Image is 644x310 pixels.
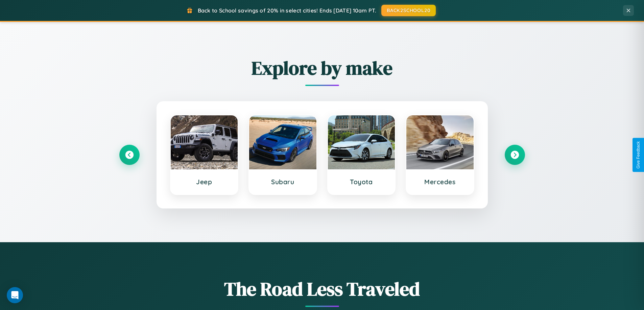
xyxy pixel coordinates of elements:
span: Back to School savings of 20% in select cities! Ends [DATE] 10am PT. [198,7,376,14]
div: Give Feedback [636,141,641,169]
h3: Toyota [335,178,388,186]
h3: Mercedes [413,178,467,186]
button: BACK2SCHOOL20 [381,5,436,16]
h3: Subaru [256,178,310,186]
h1: The Road Less Traveled [119,276,525,302]
div: Open Intercom Messenger [7,287,23,303]
h3: Jeep [177,178,231,186]
h2: Explore by make [119,55,525,81]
